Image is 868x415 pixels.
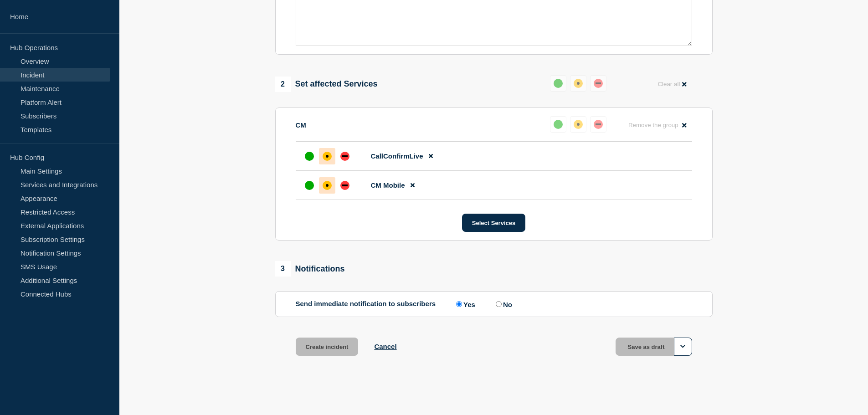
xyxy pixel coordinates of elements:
[594,79,603,88] div: down
[275,77,291,92] span: 2
[493,300,512,308] label: No
[590,116,606,133] button: down
[554,79,563,88] div: up
[454,300,475,308] label: Yes
[323,152,332,161] div: affected
[275,261,291,277] span: 3
[371,152,423,160] span: CallConfirmLive
[296,300,436,308] p: Send immediate notification to subscribers
[275,77,378,92] div: Set affected Services
[462,214,525,232] button: Select Services
[554,120,563,129] div: up
[616,338,692,356] button: Save as draft
[305,181,314,190] div: up
[574,79,583,88] div: affected
[340,152,349,161] div: down
[296,121,306,129] p: CM
[275,261,345,277] div: Notifications
[652,75,692,93] button: Clear all
[323,181,332,190] div: affected
[550,75,566,92] button: up
[340,181,349,190] div: down
[296,300,692,308] div: Send immediate notification to subscribers
[590,75,606,92] button: down
[305,152,314,161] div: up
[296,338,359,356] button: Create incident
[574,120,583,129] div: affected
[570,75,586,92] button: affected
[456,301,462,307] input: Yes
[374,343,396,350] button: Cancel
[628,122,678,128] span: Remove the group
[594,120,603,129] div: down
[496,301,502,307] input: No
[570,116,586,133] button: affected
[550,116,566,133] button: up
[623,116,692,134] button: Remove the group
[674,338,692,356] button: Options
[371,181,405,189] span: CM Mobile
